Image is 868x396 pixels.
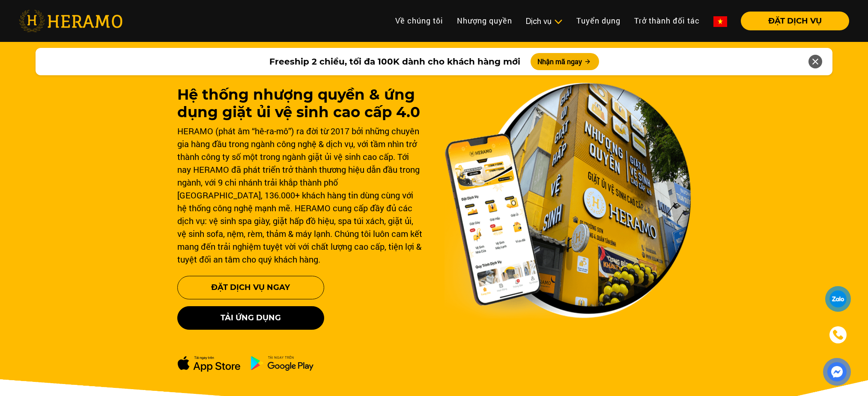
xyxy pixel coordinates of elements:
[444,83,691,319] img: banner
[826,323,850,346] a: phone-icon
[251,355,314,371] img: ch-dowload
[554,18,563,26] img: subToggleIcon
[177,306,324,330] button: Tải ứng dụng
[388,12,450,30] a: Về chúng tôi
[19,10,122,32] img: heramo-logo.png
[177,355,241,372] img: apple-dowload
[713,16,727,27] img: vn-flag.png
[627,12,707,30] a: Trở thành đối tác
[734,17,849,25] a: ĐẶT DỊCH VỤ
[526,15,563,27] div: Dịch vụ
[832,329,844,340] img: phone-icon
[570,12,627,30] a: Tuyển dụng
[741,12,849,30] button: ĐẶT DỊCH VỤ
[177,276,324,299] button: Đặt Dịch Vụ Ngay
[269,55,520,68] span: Freeship 2 chiều, tối đa 100K dành cho khách hàng mới
[450,12,519,30] a: Nhượng quyền
[177,124,424,266] div: HERAMO (phát âm “hê-ra-mô”) ra đời từ 2017 bởi những chuyên gia hàng đầu trong ngành công nghệ & ...
[177,86,424,121] h1: Hệ thống nhượng quyền & ứng dụng giặt ủi vệ sinh cao cấp 4.0
[531,53,599,70] button: Nhận mã ngay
